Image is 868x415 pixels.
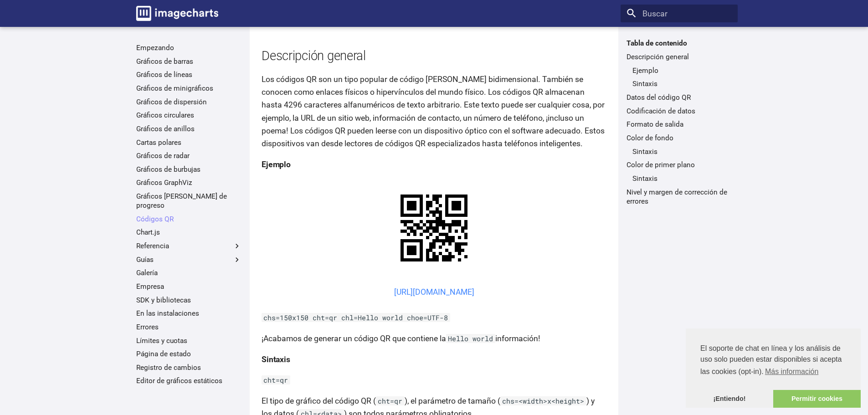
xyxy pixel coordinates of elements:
a: Color de fondo [627,133,732,143]
font: El soporte de chat en línea y los análisis de uso solo pueden estar disponibles si acepta las coo... [700,344,842,375]
a: [URL][DOMAIN_NAME]​ [394,287,474,297]
a: Gráficos [PERSON_NAME] de progreso [136,192,241,210]
font: Descripción general [262,48,366,63]
font: Sintaxis [632,148,657,156]
nav: Color de fondo [627,147,732,156]
font: Editor de gráficos estáticos [136,377,222,385]
a: Gráficos de anillos [136,124,241,133]
font: Gráficos de radar [136,152,190,160]
font: Gráficos de dispersión [136,98,207,106]
font: Tabla de contenido [627,39,687,47]
font: Referencia [136,242,169,250]
a: Color de primer plano [627,160,732,169]
a: Chart.js [136,228,241,237]
a: Gráficos de burbujas [136,165,241,174]
font: Los códigos QR son un tipo popular de código [PERSON_NAME] bidimensional. También se conocen como... [262,75,605,148]
a: Gráficos GraphViz [136,178,241,187]
font: En las instalaciones [136,309,199,318]
a: Codificación de datos [627,107,732,116]
font: Sintaxis [632,174,657,183]
font: Empezando [136,44,174,52]
input: Buscar [621,5,738,23]
a: Errores [136,323,241,332]
code: chs=150x150 cht=qr chl=Hello world choe=UTF-8 [262,313,450,322]
font: Límites y cuotas [136,337,187,345]
a: Nivel y margen de corrección de errores [627,188,732,206]
font: Ejemplo [632,67,658,75]
a: Sintaxis [632,147,732,156]
font: Gráficos de minigráficos [136,84,213,92]
font: Permitir cookies [791,395,842,402]
font: Sintaxis [632,80,657,88]
a: Gráficos de barras [136,57,241,66]
font: Registro de cambios [136,364,201,372]
a: SDK y bibliotecas [136,296,241,305]
nav: Descripción general [627,66,732,89]
font: Datos del código QR [627,93,691,102]
font: Gráficos GraphViz [136,179,192,187]
a: permitir cookies [773,390,861,408]
a: Códigos QR [136,215,241,224]
font: Ejemplo [262,160,291,169]
a: Empezando [136,43,241,52]
font: ¡Acabamos de generar un código QR que contiene la [262,334,446,343]
font: Gráficos circulares [136,111,194,119]
font: Color de primer plano [627,161,695,169]
a: Descartar el mensaje de cookies [686,390,773,408]
a: Sintaxis [632,174,732,183]
font: Color de fondo [627,134,673,142]
font: información! [495,334,540,343]
a: Descripción general [627,52,732,61]
font: Cartas polares [136,138,181,147]
font: Códigos QR [136,215,174,223]
a: Registro de cambios [136,363,241,372]
code: Hello world [446,334,495,343]
font: Gráficos de anillos [136,125,195,133]
font: Gráficos [PERSON_NAME] de progreso [136,192,227,210]
font: Página de estado [136,350,191,358]
img: cuadro [385,179,483,277]
a: Gráficos de dispersión [136,97,241,107]
a: Límites y cuotas [136,336,241,345]
font: Gráficos de burbujas [136,165,200,174]
font: El tipo de gráfico del código QR ( [262,396,376,405]
font: Guías [136,256,154,264]
font: Errores [136,323,159,331]
code: cht=qr [376,396,405,405]
a: Documentación de gráficos de imágenes [132,2,222,25]
font: Formato de salida [627,120,683,128]
font: Nivel y margen de corrección de errores [627,188,727,205]
a: Editor de gráficos estáticos [136,376,241,385]
img: logo [136,6,218,21]
a: Empresa [136,282,241,291]
font: ¡Entiendo! [713,395,745,402]
code: cht=qr [262,375,290,384]
nav: Color de primer plano [627,174,732,183]
font: Gráficos de barras [136,57,193,66]
a: Sintaxis [632,79,732,88]
nav: Tabla de contenido [621,39,738,205]
a: Galería [136,268,241,277]
div: consentimiento de cookies [686,328,861,408]
font: SDK y bibliotecas [136,296,191,304]
a: Gráficos de minigráficos [136,84,241,93]
a: Gráficos circulares [136,111,241,120]
font: Descripción general [627,53,689,61]
font: [URL][DOMAIN_NAME] [394,287,474,297]
a: Formato de salida [627,120,732,129]
a: Ejemplo [632,66,732,75]
a: Cartas polares [136,138,241,147]
code: chs=<width>x<height> [500,396,586,405]
font: ), el parámetro de tamaño ( [405,396,500,405]
font: Más información [765,368,818,375]
a: En las instalaciones [136,309,241,318]
a: Datos del código QR [627,93,732,102]
a: Obtenga más información sobre las cookies [764,365,820,379]
font: Gráficos de líneas [136,71,192,79]
font: Empresa [136,282,164,291]
font: Codificación de datos [627,107,695,115]
a: Página de estado [136,349,241,359]
a: Gráficos de líneas [136,70,241,79]
font: Galería [136,269,158,277]
a: Gráficos de radar [136,151,241,160]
